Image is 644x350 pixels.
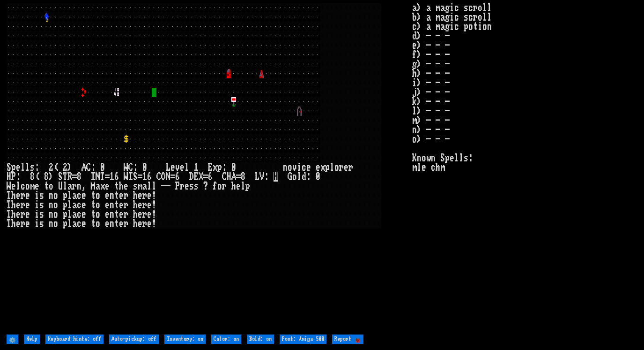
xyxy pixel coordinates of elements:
div: : [222,163,227,172]
div: n [49,210,53,219]
div: - [161,182,166,191]
div: h [119,182,124,191]
div: n [77,182,81,191]
div: m [30,182,35,191]
div: n [49,200,53,210]
div: x [100,182,105,191]
div: m [138,182,142,191]
div: : [264,172,269,182]
div: l [297,172,302,182]
div: C [222,172,227,182]
div: o [53,200,58,210]
div: e [11,182,16,191]
div: n [110,219,114,228]
div: r [339,163,344,172]
div: f [213,182,217,191]
div: a [72,191,77,200]
div: a [72,219,77,228]
div: W [124,163,128,172]
div: h [11,200,16,210]
div: ) [49,172,53,182]
div: i [297,163,302,172]
div: c [77,219,81,228]
div: e [147,210,152,219]
div: e [35,182,39,191]
div: p [63,219,67,228]
div: 1 [110,172,114,182]
div: e [105,200,110,210]
div: r [142,219,147,228]
div: L [166,163,170,172]
div: l [67,191,72,200]
div: = [236,172,241,182]
div: e [105,191,110,200]
div: : [35,163,39,172]
div: - [166,182,170,191]
div: E [208,163,213,172]
div: ! [152,200,156,210]
div: c [77,200,81,210]
div: = [170,172,175,182]
input: Report 🐞 [332,335,363,344]
div: e [236,182,241,191]
div: p [63,200,67,210]
div: e [119,200,124,210]
div: e [119,191,124,200]
div: ( [35,172,39,182]
input: Inventory: on [164,335,206,344]
div: n [283,163,288,172]
div: 0 [316,172,320,182]
div: 6 [114,172,119,182]
div: l [185,163,189,172]
div: o [288,163,292,172]
div: : [16,172,21,182]
div: o [96,210,100,219]
div: T [7,200,11,210]
div: e [25,191,30,200]
div: e [16,191,21,200]
div: l [330,163,334,172]
div: : [306,172,311,182]
input: Bold: on [247,335,274,344]
div: r [21,191,25,200]
div: r [124,219,128,228]
div: T [7,210,11,219]
div: s [133,182,138,191]
div: i [35,210,39,219]
div: I [128,172,133,182]
div: M [91,182,96,191]
div: e [105,219,110,228]
div: 6 [208,172,213,182]
div: c [21,182,25,191]
div: N [96,172,100,182]
div: ? [203,182,208,191]
div: t [91,219,96,228]
div: r [222,182,227,191]
div: o [96,219,100,228]
div: p [217,163,222,172]
div: l [152,182,156,191]
div: p [11,163,16,172]
div: 1 [194,163,199,172]
div: r [142,200,147,210]
input: Color: on [211,335,241,344]
div: o [25,182,30,191]
div: r [124,191,128,200]
div: t [91,200,96,210]
div: i [35,200,39,210]
div: p [63,210,67,219]
div: e [170,163,175,172]
div: T [7,219,11,228]
div: 6 [147,172,152,182]
div: 1 [142,172,147,182]
div: P [11,172,16,182]
div: a [142,182,147,191]
div: e [25,219,30,228]
div: 2 [63,163,67,172]
div: 0 [231,163,236,172]
div: e [16,210,21,219]
div: i [35,219,39,228]
div: e [147,219,152,228]
div: v [175,163,180,172]
div: V [259,172,264,182]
